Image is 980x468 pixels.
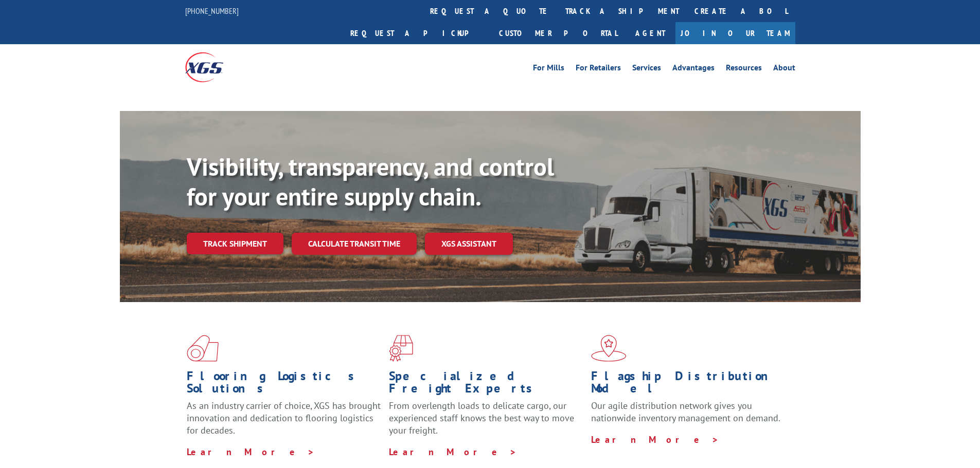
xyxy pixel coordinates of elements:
[591,370,786,400] h1: Flagship Distribution Model
[425,233,513,255] a: XGS ASSISTANT
[625,22,675,44] a: Agent
[292,233,417,255] a: Calculate transit time
[187,151,554,212] b: Visibility, transparency, and control for your entire supply chain.
[672,64,715,75] a: Advantages
[343,22,491,44] a: Request a pickup
[187,370,381,400] h1: Flooring Logistics Solutions
[591,434,719,445] a: Learn More >
[187,400,381,436] span: As an industry carrier of choice, XGS has brought innovation and dedication to flooring logistics...
[576,64,621,75] a: For Retailers
[185,6,239,16] a: [PHONE_NUMBER]
[389,370,583,400] h1: Specialized Freight Experts
[675,22,795,44] a: Join Our Team
[187,233,283,254] a: Track shipment
[773,64,795,75] a: About
[389,400,583,445] p: From overlength loads to delicate cargo, our experienced staff knows the best way to move your fr...
[491,22,625,44] a: Customer Portal
[187,446,315,458] a: Learn More >
[726,64,762,75] a: Resources
[591,400,780,424] span: Our agile distribution network gives you nationwide inventory management on demand.
[591,335,627,362] img: xgs-icon-flagship-distribution-model-red
[533,64,564,75] a: For Mills
[389,446,517,458] a: Learn More >
[187,335,219,362] img: xgs-icon-total-supply-chain-intelligence-red
[632,64,661,75] a: Services
[389,335,413,362] img: xgs-icon-focused-on-flooring-red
